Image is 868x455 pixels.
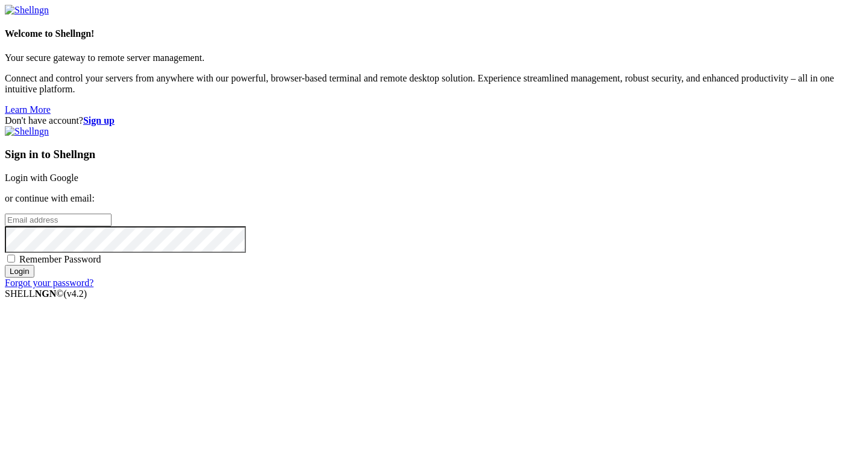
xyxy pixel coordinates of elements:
input: Email address [5,214,112,226]
span: 4.2.0 [64,288,87,299]
h3: Sign in to Shellngn [5,148,863,161]
img: Shellngn [5,126,49,137]
a: Forgot your password? [5,278,93,288]
span: Remember Password [19,254,101,264]
p: or continue with email: [5,193,863,204]
div: Don't have account? [5,115,863,126]
p: Your secure gateway to remote server management. [5,52,863,63]
a: Learn More [5,104,51,115]
b: NGN [35,288,57,299]
span: SHELL © [5,288,87,299]
p: Connect and control your servers from anywhere with our powerful, browser-based terminal and remo... [5,73,863,95]
input: Remember Password [7,255,15,262]
a: Login with Google [5,173,78,183]
h4: Welcome to Shellngn! [5,28,863,39]
input: Login [5,265,34,278]
img: Shellngn [5,5,49,16]
a: Sign up [83,115,115,126]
